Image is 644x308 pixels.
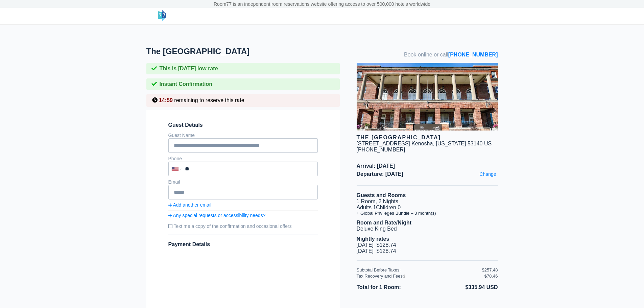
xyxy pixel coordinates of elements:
[482,267,498,273] div: $257.48
[168,122,318,128] span: Guest Details
[427,283,498,292] li: $335.94 USD
[357,226,498,232] li: Deluxe King Bed
[448,52,498,57] a: [PHONE_NUMBER]
[158,9,166,21] img: logo-header-small.png
[357,236,389,242] b: Nightly rates
[357,211,498,216] li: + Global Privileges Bundle – 3 month(s)
[376,205,401,210] span: Children 0
[169,162,183,175] div: United States: +1
[357,141,410,147] div: [STREET_ADDRESS]
[357,192,406,198] b: Guests and Rooms
[404,52,498,58] span: Book online or call
[168,156,182,161] label: Phone
[146,47,357,56] h1: The [GEOGRAPHIC_DATA]
[357,135,498,141] div: The [GEOGRAPHIC_DATA]
[357,242,396,248] span: [DATE] $128.74
[484,274,498,279] div: $78.46
[159,97,173,103] span: 14:59
[174,97,244,103] span: remaining to reserve this rate
[357,274,482,279] div: Tax Recovery and Fees:
[357,163,498,169] span: Arrival: [DATE]
[168,241,210,247] span: Payment Details
[168,202,318,208] a: Add another email
[484,141,492,146] span: US
[357,220,412,226] b: Room and Rate/Night
[357,205,498,211] li: Adults 1
[168,179,180,185] label: Email
[357,283,427,292] li: Total for 1 Room:
[478,170,498,179] a: Change
[357,198,498,205] li: 1 Room, 2 Nights
[357,267,482,273] div: Subtotal Before Taxes:
[168,221,318,232] label: Text me a copy of the confirmation and occasional offers
[357,248,396,254] span: [DATE] $128.74
[168,213,318,218] a: Any special requests or accessibility needs?
[436,141,466,146] span: [US_STATE]
[411,141,434,146] span: Kenosha,
[468,141,483,146] span: 53140
[357,63,498,131] img: hotel image
[146,63,340,74] div: This is [DATE] low rate
[357,171,498,177] span: Departure: [DATE]
[146,78,340,90] div: Instant Confirmation
[168,133,195,138] label: Guest Name
[357,147,498,153] div: [PHONE_NUMBER]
